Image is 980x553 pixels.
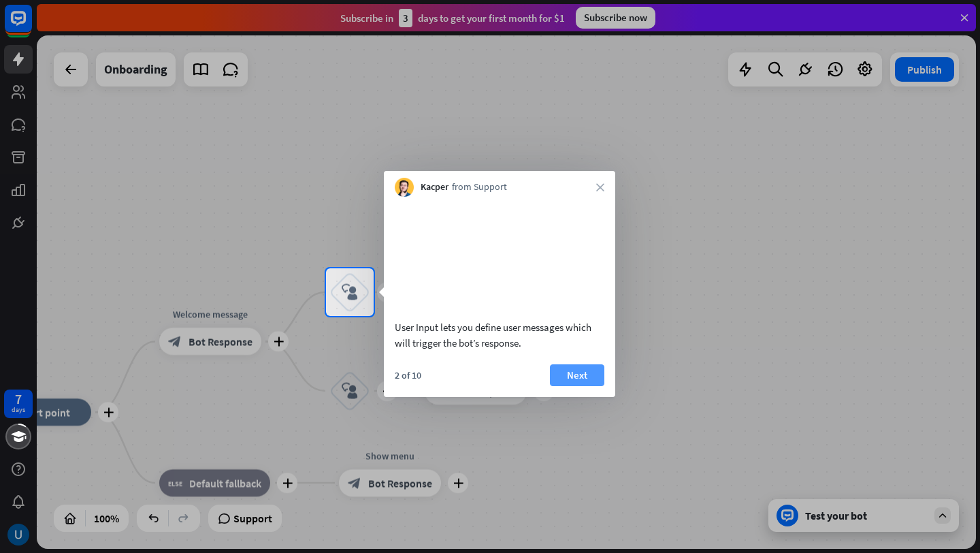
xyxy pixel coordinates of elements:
i: close [596,183,604,191]
i: block_user_input [342,284,358,300]
button: Open LiveChat chat widget [11,5,52,46]
button: Next [550,364,604,386]
div: User Input lets you define user messages which will trigger the bot’s response. [395,319,604,351]
span: Kacper [421,180,448,194]
div: 2 of 10 [395,369,421,381]
span: from Support [452,180,507,194]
